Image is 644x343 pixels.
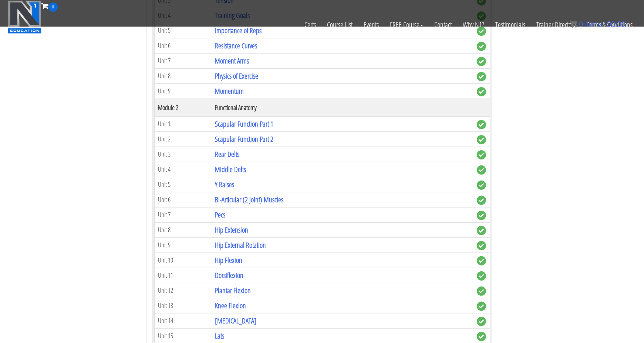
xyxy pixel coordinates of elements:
span: complete [477,302,486,311]
td: Unit 13 [154,298,211,313]
a: Hip Extension [215,225,248,235]
td: Unit 12 [154,283,211,298]
a: Scapular Function Part 1 [215,119,273,129]
span: complete [477,241,486,250]
th: Functional Anatomy [211,99,473,116]
a: FREE Course [384,12,429,38]
td: Unit 8 [154,222,211,237]
span: complete [477,165,486,175]
a: Pecs [215,210,225,220]
td: Unit 10 [154,253,211,268]
a: Terms & Conditions [581,12,638,38]
a: [MEDICAL_DATA] [215,316,256,326]
span: 0 [48,3,58,12]
a: Course List [321,12,358,38]
a: Trainer Directory [531,12,581,38]
a: Dorsiflexion [215,270,243,280]
td: Unit 4 [154,162,211,177]
span: complete [477,287,486,296]
a: Knee Flexion [215,301,246,311]
span: complete [477,226,486,235]
td: Unit 5 [154,177,211,192]
a: Resistance Curves [215,41,257,51]
a: Y Raises [215,179,234,189]
img: icon11.png [570,20,577,28]
span: complete [477,57,486,66]
span: complete [477,317,486,326]
span: complete [477,332,486,341]
a: Hip Flexion [215,255,242,265]
a: Moment Arms [215,56,249,66]
a: Hip External Rotation [215,240,266,250]
span: complete [477,271,486,281]
img: n1-education [8,0,41,34]
a: Contact [429,12,457,38]
td: Unit 8 [154,68,211,83]
a: 0 [41,1,58,11]
a: Certs [299,12,321,38]
span: $ [607,20,611,28]
a: Momentum [215,86,244,96]
td: Unit 3 [154,147,211,162]
span: items: [585,20,605,28]
a: Bi-Articular (2 Joint) Muscles [215,195,283,205]
td: Unit 9 [154,83,211,99]
span: complete [477,87,486,96]
td: Unit 7 [154,53,211,68]
td: Unit 14 [154,313,211,328]
a: 0 items: $0.00 [570,20,626,28]
a: Middle Delts [215,164,246,174]
td: Unit 1 [154,116,211,131]
td: Unit 6 [154,192,211,207]
td: Unit 6 [154,38,211,53]
span: complete [477,211,486,220]
span: 0 [579,20,583,28]
span: complete [477,256,486,265]
span: complete [477,72,486,81]
span: complete [477,120,486,129]
span: complete [477,150,486,160]
a: Why N1? [457,12,490,38]
span: complete [477,196,486,205]
a: Testimonials [490,12,531,38]
span: complete [477,42,486,51]
a: Rear Delts [215,149,239,159]
a: Scapular Function Part 2 [215,134,273,144]
a: Physics of Exercise [215,71,258,81]
a: Lats [215,331,224,341]
span: complete [477,181,486,190]
td: Unit 2 [154,131,211,147]
a: Events [358,12,384,38]
a: Plantar Flexion [215,285,251,295]
td: Unit 9 [154,237,211,253]
th: Module 2 [154,99,211,116]
td: Unit 7 [154,207,211,222]
td: Unit 11 [154,268,211,283]
bdi: 0.00 [607,20,626,28]
span: complete [477,135,486,144]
